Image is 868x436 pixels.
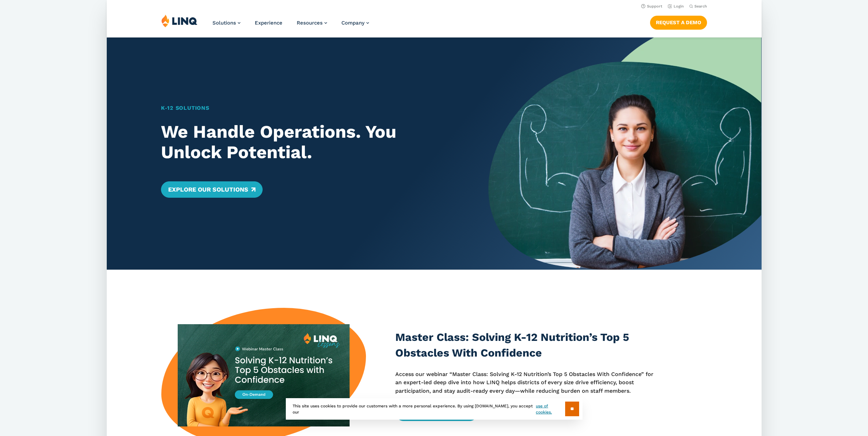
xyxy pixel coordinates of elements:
nav: Primary Navigation [212,14,369,37]
a: Support [641,4,662,9]
a: Company [341,20,369,26]
a: Experience [255,20,282,26]
a: Solutions [212,20,240,26]
a: Resources [297,20,327,26]
h1: K‑12 Solutions [161,104,462,112]
nav: Utility Navigation [107,2,762,10]
button: Open Search Bar [689,4,707,9]
span: Solutions [212,20,236,26]
nav: Button Navigation [650,14,707,29]
span: Company [341,20,365,26]
a: Login [667,4,683,9]
h2: We Handle Operations. You Unlock Potential. [161,122,462,163]
span: Resources [297,20,323,26]
img: Home Banner [488,37,761,270]
a: Explore Our Solutions [161,181,262,198]
p: Access our webinar “Master Class: Solving K-12 Nutrition’s Top 5 Obstacles With Confidence” for a... [395,370,660,395]
div: This site uses cookies to provide our customers with a more personal experience. By using [DOMAIN... [286,398,583,420]
h3: Master Class: Solving K-12 Nutrition’s Top 5 Obstacles With Confidence [395,330,660,361]
a: use of cookies. [536,403,565,415]
span: Search [694,4,707,9]
a: Request a Demo [650,16,707,29]
img: LINQ | K‑12 Software [161,14,197,27]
